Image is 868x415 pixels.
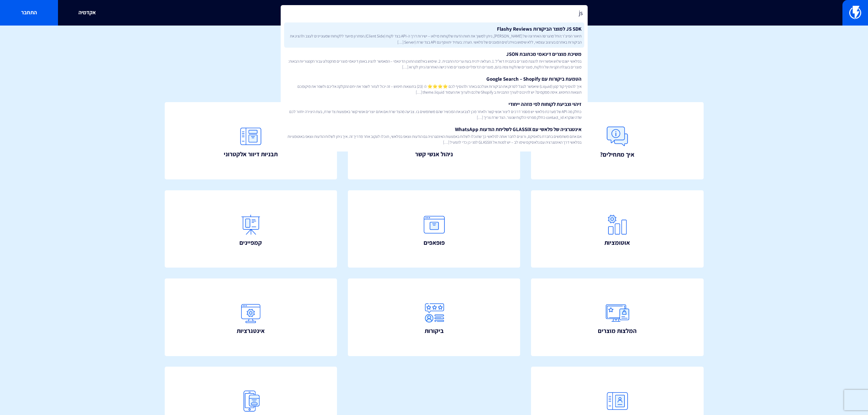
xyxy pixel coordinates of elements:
a: זיהוי וצביעת לקוחות לפי מזהה ייחודיכחלק מה API של מערכת פלאשי יש מספר דרכים ליצור אנשי קשר ולאחר ... [284,98,584,123]
span: ניהול אנשי קשר [415,150,453,159]
span: תבניות דיוור אלקטרוני [224,150,278,159]
a: אוטומציות [531,190,704,268]
a: אינטגרציה של פלאשי עם GLASSIX לשליחת הודעות WhatsAppאם אתם משתמשים בחברת גלאסיקס, ורוצים לחבר אות... [284,123,584,148]
a: איך מתחילים? [531,102,704,180]
a: אינטגרציות [165,278,337,356]
span: ביקורות [425,326,444,335]
a: פופאפים [348,190,520,268]
a: ביקורות [348,278,520,356]
a: המלצות מוצרים [531,278,704,356]
h1: איך אפשר לעזור? [10,36,858,49]
span: אוטומציות [604,238,630,247]
span: איך להוסיף קוד קטן (Liquid) שיאפשר לגוגל לסרוק את הביקורות אצלכם באתר ולהוסיף לכם ⭐️⭐️⭐️⭐️☆ (23) ... [287,83,582,95]
a: תבניות דיוור אלקטרוני [165,102,337,180]
a: הטמעת ביקורות עם Google Search – Shopifyאיך להוסיף קוד קטן (Liquid) שיאפשר לגוגל לסרוק את הביקורו... [284,73,584,98]
span: המלצות מוצרים [598,326,636,335]
span: כחלק מה API של מערכת פלאשי יש מספר דרכים ליצור אנשי קשר ולאחר מכן לצבוע את המכשיר שהם משתמשים בו.... [287,109,582,120]
input: חיפוש מהיר... [281,5,588,21]
span: איך מתחילים? [600,150,634,159]
span: אינטגרציות [237,326,265,335]
span: בפלאשי ישנם שלוש אפשרויות להצגת מוצרים בתבנית דוא”ל: 1. העלאה ידנית בעת עריכת התבנית. 2. שימוש בא... [287,58,582,70]
span: אם אתם משתמשים בחברת גלאסיקס, ורוצים לחבר אותה לפלאשי כך שתוכלו לשלוח באמצעות האינטגרציה גם הודעו... [287,133,582,145]
a: משיכת מוצרים דינאמי מכתובת JSONבפלאשי ישנם שלוש אפשרויות להצגת מוצרים בתבנית דוא”ל: 1. העלאה ידני... [284,48,584,73]
a: קמפיינים [165,190,337,268]
span: פופאפים [424,238,445,247]
span: תיאור הפיצ’ר:החל מהגרסה האחרונה של [PERSON_NAME], ניתן למשוך את חוות הדעת שלקוחות מילאו – ישירות ... [287,33,582,45]
a: JS SDK למוצר הביקורות Flashy Reviewsתיאור הפיצ’ר:החל מהגרסה האחרונה של [PERSON_NAME], ניתן למשוך ... [284,22,584,48]
span: קמפיינים [239,238,262,247]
